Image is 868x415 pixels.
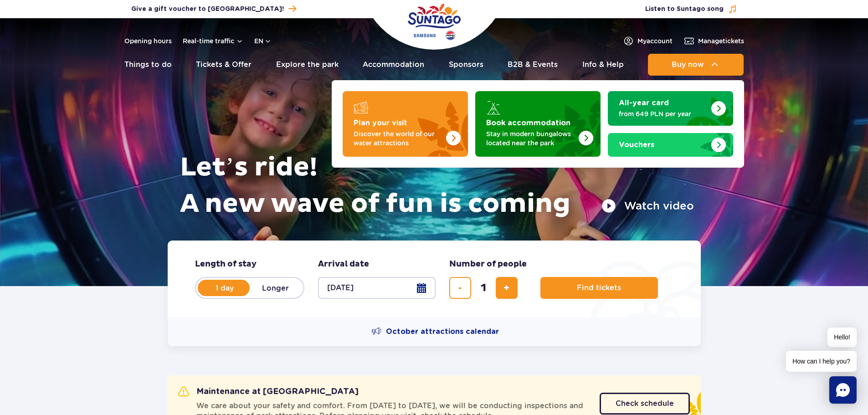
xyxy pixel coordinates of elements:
a: All-year card [608,91,733,126]
strong: Book accommodation [486,119,570,127]
form: Planning your visit to Park of Poland [168,241,701,317]
a: Check schedule [600,393,690,415]
button: Real-time traffic [183,37,243,45]
a: B2B & Events [508,54,558,76]
span: Manage tickets [698,36,744,46]
span: Arrival date [318,259,369,270]
span: Listen to Suntago song [645,5,724,14]
span: Check schedule [616,400,674,407]
span: October attractions calendar [386,327,499,337]
span: My account [637,36,673,46]
strong: All-year card [619,99,669,107]
button: [DATE] [318,277,436,299]
a: Vouchers [608,133,733,157]
h1: Let’s ride! A new wave of fun is coming [180,149,694,222]
span: Find tickets [577,284,621,292]
button: Listen to Suntago song [645,5,737,14]
button: Find tickets [540,277,658,299]
span: Buy now [672,61,704,69]
label: Longer [250,278,302,297]
span: Length of stay [195,259,257,270]
strong: Vouchers [619,141,654,149]
p: Discover the world of our water attractions [354,129,442,148]
label: 1 day [199,278,251,297]
a: Things to do [124,54,172,76]
span: Give a gift voucher to [GEOGRAPHIC_DATA]! [131,5,284,14]
div: Chat [829,376,857,404]
span: Number of people [449,259,527,270]
h2: Maintenance at [GEOGRAPHIC_DATA] [178,386,359,397]
a: Accommodation [363,54,424,76]
button: en [254,36,272,46]
a: Plan your visit [343,91,468,157]
a: Explore the park [276,54,339,76]
button: add ticket [496,277,518,299]
input: number of tickets [473,277,494,299]
a: Opening hours [124,36,172,46]
span: Hello! [827,328,857,347]
a: Info & Help [582,54,624,76]
p: from 649 PLN per year [619,109,708,118]
button: Watch video [601,199,694,213]
a: Sponsors [449,54,483,76]
a: Tickets & Offer [196,54,252,76]
p: Stay in modern bungalows located near the park [486,129,575,148]
a: Managetickets [683,36,744,46]
span: How can I help you? [786,351,857,372]
a: Book accommodation [475,91,601,157]
a: October attractions calendar [371,326,499,337]
a: Give a gift voucher to [GEOGRAPHIC_DATA]! [131,3,296,15]
button: remove ticket [449,277,471,299]
strong: Plan your visit [354,119,407,127]
a: Myaccount [623,36,673,46]
button: Buy now [648,54,744,76]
